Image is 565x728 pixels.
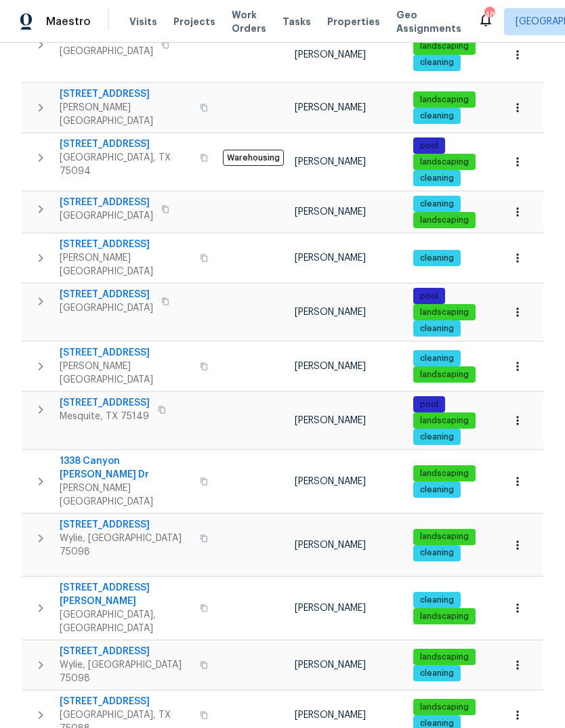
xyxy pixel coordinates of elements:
span: cleaning [415,110,459,122]
span: Maestro [46,15,91,28]
span: [PERSON_NAME][GEOGRAPHIC_DATA] [60,360,192,387]
span: pool [415,291,444,302]
span: landscaping [415,369,474,381]
span: cleaning [415,253,459,264]
span: Projects [173,15,215,28]
span: cleaning [415,353,459,364]
span: cleaning [415,668,459,679]
span: [GEOGRAPHIC_DATA], TX 75094 [60,151,192,178]
span: [PERSON_NAME] [295,103,366,112]
span: Visits [129,15,157,28]
span: Geo Assignments [396,8,461,35]
span: [STREET_ADDRESS] [60,396,150,410]
span: [STREET_ADDRESS] [60,238,192,251]
span: Wylie, [GEOGRAPHIC_DATA] 75098 [60,658,192,685]
span: cleaning [415,484,459,496]
span: Properties [327,15,380,28]
span: [GEOGRAPHIC_DATA] [60,301,153,315]
span: [PERSON_NAME] [295,416,366,425]
span: [GEOGRAPHIC_DATA], [GEOGRAPHIC_DATA] [60,608,192,635]
span: [PERSON_NAME] [295,307,366,317]
span: landscaping [415,215,474,226]
span: cleaning [415,431,459,443]
span: 1338 Canyon [PERSON_NAME] Dr [60,454,192,481]
span: [GEOGRAPHIC_DATA] [60,209,153,223]
span: cleaning [415,198,459,210]
span: [PERSON_NAME] [295,477,366,486]
span: [PERSON_NAME] [295,710,366,720]
span: [STREET_ADDRESS] [60,518,192,532]
span: landscaping [415,307,474,318]
span: [STREET_ADDRESS] [60,645,192,658]
span: [PERSON_NAME][GEOGRAPHIC_DATA] [60,251,192,278]
span: cleaning [415,323,459,335]
span: [PERSON_NAME] [295,253,366,263]
span: Wylie, [GEOGRAPHIC_DATA] 75098 [60,532,192,559]
span: [STREET_ADDRESS] [60,87,192,101]
span: landscaping [415,702,474,713]
span: landscaping [415,611,474,622]
span: [STREET_ADDRESS] [60,137,192,151]
span: [STREET_ADDRESS] [60,346,192,360]
span: [PERSON_NAME][GEOGRAPHIC_DATA] [60,101,192,128]
span: [PERSON_NAME] [295,603,366,613]
span: Mesquite, TX 75149 [60,410,150,423]
span: landscaping [415,156,474,168]
span: [STREET_ADDRESS] [60,288,153,301]
span: Tasks [282,17,311,26]
span: [GEOGRAPHIC_DATA] [60,45,153,58]
span: [STREET_ADDRESS] [60,695,192,708]
span: [PERSON_NAME] [295,207,366,217]
span: [PERSON_NAME] [295,362,366,371]
span: [PERSON_NAME] [295,50,366,60]
span: landscaping [415,41,474,52]
span: pool [415,399,444,410]
span: landscaping [415,651,474,663]
div: 48 [484,8,494,22]
span: landscaping [415,415,474,427]
span: landscaping [415,531,474,542]
span: [PERSON_NAME] [295,157,366,167]
span: Warehousing [223,150,284,166]
span: [STREET_ADDRESS] [60,196,153,209]
span: cleaning [415,57,459,68]
span: [PERSON_NAME] [295,660,366,670]
span: cleaning [415,173,459,184]
span: Work Orders [232,8,266,35]
span: [PERSON_NAME][GEOGRAPHIC_DATA] [60,481,192,509]
span: [STREET_ADDRESS][PERSON_NAME] [60,581,192,608]
span: cleaning [415,595,459,606]
span: landscaping [415,468,474,479]
span: landscaping [415,94,474,106]
span: [PERSON_NAME] [295,540,366,550]
span: pool [415,140,444,152]
span: cleaning [415,547,459,559]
